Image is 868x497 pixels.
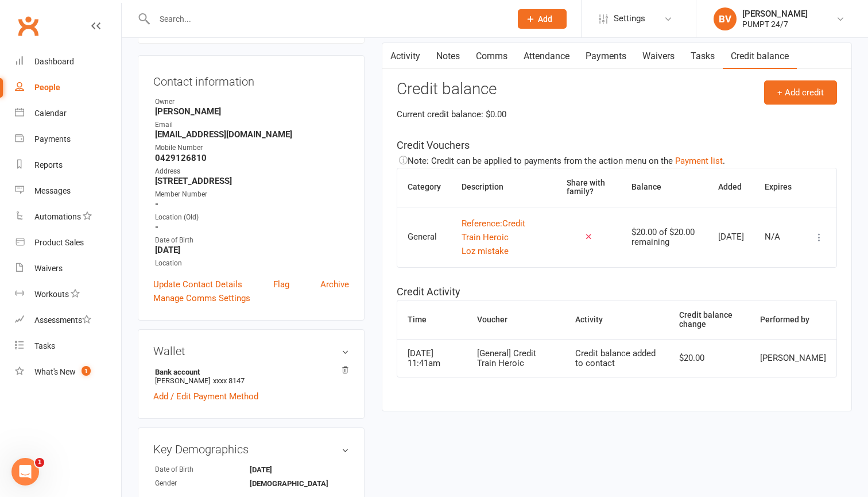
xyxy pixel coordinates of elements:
[34,264,63,273] div: Waivers
[35,458,44,467] span: 1
[155,212,349,223] div: Location (Old)
[34,57,74,66] div: Dashboard
[15,230,121,256] a: Product Sales
[34,134,71,144] div: Payments
[153,71,349,88] h3: Contact information
[153,443,349,456] h3: Key Demographics
[462,217,547,244] div: Reference: Credit Train Heroic
[754,168,802,207] th: Expires
[34,186,71,195] div: Messages
[153,291,250,305] a: Manage Comms Settings
[397,80,837,98] h3: Credit balance
[397,154,837,168] div: Note: Credit can be applied to payments from the action menu on the .
[155,368,343,376] strong: Bank account
[15,204,121,230] a: Automations
[468,43,516,70] a: Comms
[15,101,121,126] a: Calendar
[714,7,737,30] div: BV
[565,300,669,339] th: Activity
[750,339,836,377] td: [PERSON_NAME]
[634,43,683,70] a: Waivers
[153,345,349,357] h3: Wallet
[742,9,808,19] div: [PERSON_NAME]
[155,176,349,186] strong: [STREET_ADDRESS]
[14,11,42,40] a: Clubworx
[15,178,121,204] a: Messages
[723,43,797,70] a: Credit balance
[155,258,349,269] div: Location
[15,152,121,178] a: Reports
[34,83,60,92] div: People
[742,19,808,29] div: PUMPT 24/7
[408,349,457,368] div: [DATE] 11:41am
[397,300,467,339] th: Time
[213,376,245,385] span: xxxx 8147
[155,464,250,475] div: Date of Birth
[34,238,84,247] div: Product Sales
[155,478,250,489] div: Gender
[675,154,723,168] button: Payment list
[565,339,669,377] td: Credit balance added to contact
[683,43,723,70] a: Tasks
[15,49,121,75] a: Dashboard
[621,168,708,207] th: Balance
[397,207,451,267] td: General
[155,142,349,153] div: Mobile Number
[34,315,91,325] div: Assessments
[155,222,349,232] strong: -
[750,300,836,339] th: Performed by
[15,282,121,307] a: Workouts
[516,43,578,70] a: Attendance
[451,168,557,207] th: Description
[320,278,349,291] a: Archive
[155,245,349,255] strong: [DATE]
[250,465,316,474] strong: [DATE]
[82,366,91,376] span: 1
[155,235,349,246] div: Date of Birth
[477,349,555,368] div: [General] Credit Train Heroic
[708,168,754,207] th: Added
[153,390,258,403] a: Add / Edit Payment Method
[155,153,349,163] strong: 0429126810
[250,479,328,488] strong: [DEMOGRAPHIC_DATA]
[765,232,792,242] div: N/A
[155,97,349,107] div: Owner
[34,109,67,118] div: Calendar
[397,168,451,207] th: Category
[34,160,63,169] div: Reports
[428,43,468,70] a: Notes
[15,333,121,359] a: Tasks
[15,126,121,152] a: Payments
[397,137,837,154] h5: Credit Vouchers
[669,300,750,339] th: Credit balance change
[15,256,121,282] a: Waivers
[15,359,121,385] a: What's New1
[155,166,349,177] div: Address
[538,14,552,24] span: Add
[151,11,503,27] input: Search...
[397,107,837,121] div: Current credit balance: $0.00
[397,284,837,300] h5: Credit Activity
[15,75,121,101] a: People
[631,228,697,246] div: $20.00 of $20.00 remaining
[273,278,289,291] a: Flag
[34,290,69,299] div: Workouts
[11,458,39,486] iframe: Intercom live chat
[153,366,349,387] li: [PERSON_NAME]
[718,232,744,242] div: [DATE]
[462,217,547,258] button: Reference:Credit Train HeroicLoz mistake
[34,367,76,376] div: What's New
[155,199,349,209] strong: -
[153,278,242,291] a: Update Contact Details
[556,168,621,207] th: Share with family?
[679,353,739,363] div: $20.00
[518,9,567,29] button: Add
[155,129,349,140] strong: [EMAIL_ADDRESS][DOMAIN_NAME]
[34,212,81,221] div: Automations
[382,43,428,70] a: Activity
[614,6,645,32] span: Settings
[578,43,634,70] a: Payments
[467,300,565,339] th: Voucher
[155,189,349,200] div: Member Number
[34,341,55,350] div: Tasks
